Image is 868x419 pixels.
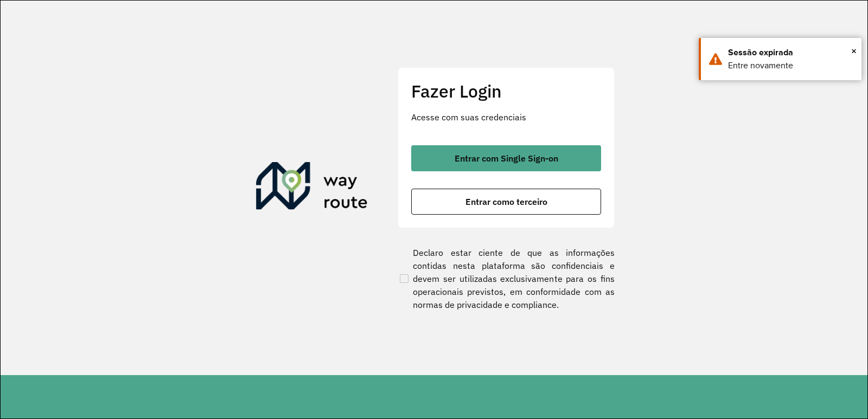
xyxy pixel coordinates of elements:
[455,154,558,163] span: Entrar com Single Sign-on
[728,59,853,72] div: Entre novamente
[465,197,547,206] span: Entrar como terceiro
[411,145,601,171] button: button
[256,162,368,214] img: Roteirizador AmbevTech
[851,43,857,59] span: ×
[728,46,853,59] div: Sessão expirada
[398,246,615,311] label: Declaro estar ciente de que as informações contidas nesta plataforma são confidenciais e devem se...
[411,81,601,101] h2: Fazer Login
[411,189,601,215] button: button
[851,43,857,59] button: Close
[411,111,601,124] p: Acesse com suas credenciais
